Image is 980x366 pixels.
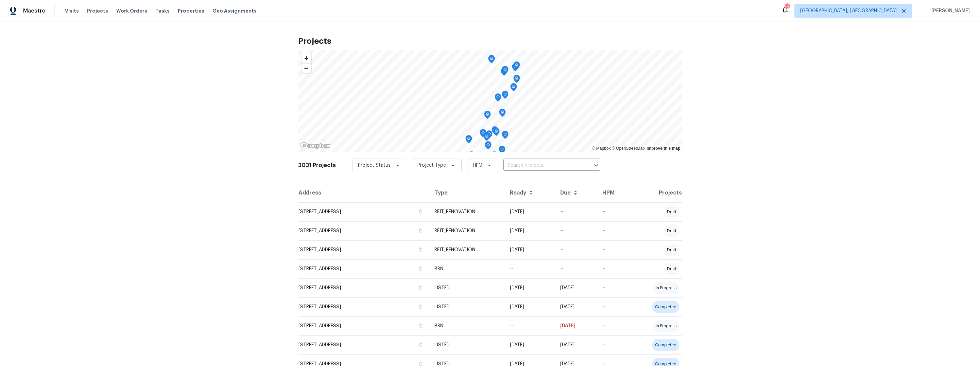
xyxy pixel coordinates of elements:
[513,61,520,72] div: Map marker
[664,244,679,256] div: draft
[597,240,631,259] td: --
[298,240,429,259] td: [STREET_ADDRESS]
[499,146,505,156] div: Map marker
[493,128,500,138] div: Map marker
[591,161,601,170] button: Open
[468,151,475,162] div: Map marker
[504,183,555,202] th: Ready
[597,183,631,202] th: HPM
[429,259,504,278] td: BRN
[483,133,490,143] div: Map marker
[65,7,79,14] span: Visits
[429,221,504,240] td: REIT_RENOVATION
[592,146,611,151] a: Mapbox
[631,183,682,202] th: Projects
[612,146,645,151] a: OpenStreetMap
[417,227,424,234] button: Copy Address
[510,83,517,94] div: Map marker
[473,162,482,169] span: HPM
[87,7,108,14] span: Projects
[503,160,581,171] input: Search projects
[597,278,631,297] td: --
[504,278,555,297] td: [DATE]
[491,151,498,162] div: Map marker
[23,7,46,14] span: Maestro
[597,297,631,316] td: --
[429,202,504,221] td: REIT_RENOVATION
[429,316,504,335] td: BRN
[429,297,504,316] td: LISTED
[429,335,504,354] td: LISTED
[417,266,424,272] button: Copy Address
[653,282,679,294] div: in progress
[417,162,446,169] span: Project Type
[664,206,679,218] div: draft
[502,91,509,101] div: Map marker
[417,342,424,348] button: Copy Address
[664,263,679,275] div: draft
[300,142,330,150] a: Mapbox homepage
[504,335,555,354] td: [DATE]
[429,183,504,202] th: Type
[504,316,555,335] td: --
[597,221,631,240] td: --
[429,240,504,259] td: REIT_RENOVATION
[597,316,631,335] td: --
[492,126,498,137] div: Map marker
[298,259,429,278] td: [STREET_ADDRESS]
[302,63,311,73] span: Zoom out
[488,55,495,66] div: Map marker
[499,109,506,119] div: Map marker
[555,316,597,335] td: [DATE]
[417,304,424,310] button: Copy Address
[929,7,970,14] span: [PERSON_NAME]
[502,66,509,76] div: Map marker
[480,129,486,140] div: Map marker
[555,335,597,354] td: [DATE]
[298,38,682,44] h2: Projects
[512,63,519,74] div: Map marker
[298,316,429,335] td: [STREET_ADDRESS]
[653,320,679,332] div: in progress
[298,183,429,202] th: Address
[597,259,631,278] td: --
[555,221,597,240] td: --
[504,221,555,240] td: [DATE]
[429,278,504,297] td: LISTED
[555,297,597,316] td: [DATE]
[298,50,682,152] canvas: Map
[485,141,492,152] div: Map marker
[417,246,424,253] button: Copy Address
[502,131,509,141] div: Map marker
[417,285,424,291] button: Copy Address
[298,278,429,297] td: [STREET_ADDRESS]
[800,7,897,14] span: [GEOGRAPHIC_DATA], [GEOGRAPHIC_DATA]
[298,202,429,221] td: [STREET_ADDRESS]
[417,208,424,215] button: Copy Address
[302,53,311,63] button: Zoom in
[513,75,520,85] div: Map marker
[555,259,597,278] td: --
[298,335,429,354] td: [STREET_ADDRESS]
[358,162,391,169] span: Project Status
[555,183,597,202] th: Due
[555,240,597,259] td: --
[555,278,597,297] td: [DATE]
[116,7,147,14] span: Work Orders
[298,221,429,240] td: [STREET_ADDRESS]
[504,297,555,316] td: [DATE]
[785,4,789,11] div: 12
[465,135,472,146] div: Map marker
[597,335,631,354] td: --
[155,8,170,13] span: Tasks
[178,7,204,14] span: Properties
[486,130,493,141] div: Map marker
[504,259,555,278] td: --
[652,301,679,313] div: completed
[555,202,597,221] td: --
[504,240,555,259] td: [DATE]
[212,7,257,14] span: Geo Assignments
[652,339,679,351] div: completed
[417,323,424,329] button: Copy Address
